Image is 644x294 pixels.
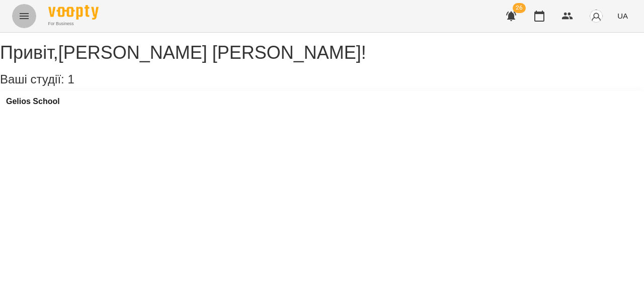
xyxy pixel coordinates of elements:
span: 26 [513,3,526,13]
span: For Business [48,21,99,27]
span: UA [617,11,628,21]
img: Voopty Logo [48,5,99,20]
img: avatar_s.png [589,9,603,23]
a: Gelios School [6,97,60,106]
button: UA [613,7,632,25]
span: 1 [67,72,74,86]
button: Menu [12,4,36,28]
